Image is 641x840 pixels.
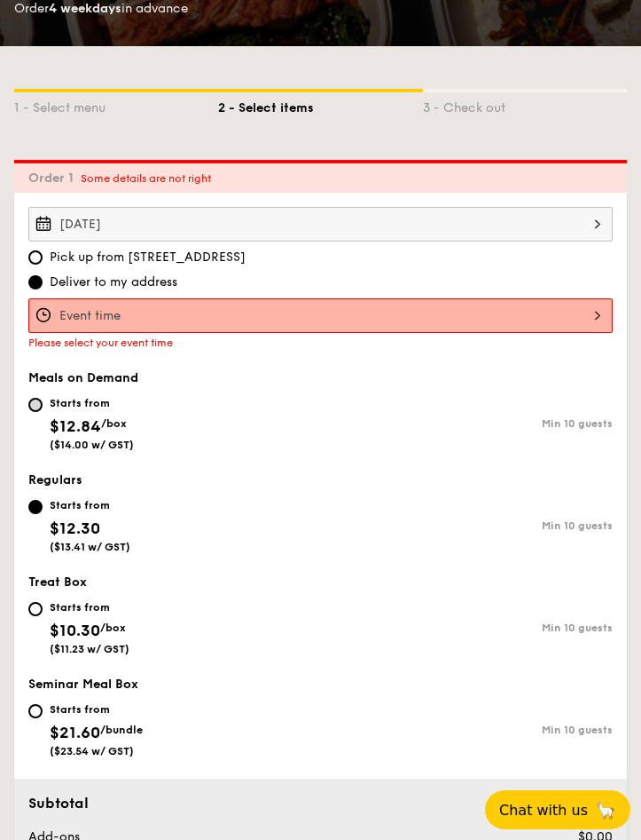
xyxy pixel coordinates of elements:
input: Event time [28,298,613,333]
span: ($23.54 w/ GST) [50,745,134,757]
div: 2 - Select items [218,92,422,117]
span: Please select your event time [28,337,173,349]
input: Deliver to my address [28,275,43,289]
span: Deliver to my address [50,273,177,291]
button: Chat with us🦙 [485,790,630,829]
span: Treat Box [28,575,87,590]
span: Subtotal [28,795,89,812]
input: Starts from$12.84/box($14.00 w/ GST)Min 10 guests [28,398,43,412]
span: Pick up from [STREET_ADDRESS] [50,249,246,266]
input: Pick up from [STREET_ADDRESS] [28,250,43,265]
div: 1 - Select menu [14,92,218,117]
span: /box [100,622,126,634]
div: Starts from [50,498,130,512]
span: /bundle [100,724,143,736]
span: $10.30 [50,621,100,640]
div: Min 10 guests [321,417,614,430]
div: 3 - Check out [423,92,627,117]
span: /box [101,417,127,430]
input: Starts from$10.30/box($11.23 w/ GST)Min 10 guests [28,602,43,616]
span: Order 1 [28,170,81,186]
span: Chat with us [499,802,588,819]
div: Starts from [50,396,134,410]
span: Seminar Meal Box [28,677,138,692]
span: ($11.23 w/ GST) [50,643,129,655]
span: $12.30 [50,519,100,538]
input: Starts from$12.30($13.41 w/ GST)Min 10 guests [28,500,43,514]
span: $12.84 [50,416,101,436]
span: 🦙 [595,800,616,820]
strong: 4 weekdays [49,1,121,16]
div: Min 10 guests [321,519,614,532]
div: Min 10 guests [321,724,614,736]
div: Starts from [50,702,143,717]
span: Meals on Demand [28,370,138,385]
div: Starts from [50,600,129,614]
div: Min 10 guests [321,622,614,634]
span: Some details are not right [81,172,211,185]
span: Regulars [28,472,82,487]
span: $21.60 [50,723,100,742]
input: Starts from$21.60/bundle($23.54 w/ GST)Min 10 guests [28,704,43,718]
span: ($14.00 w/ GST) [50,439,134,451]
span: ($13.41 w/ GST) [50,541,130,553]
input: Event date [28,207,613,242]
